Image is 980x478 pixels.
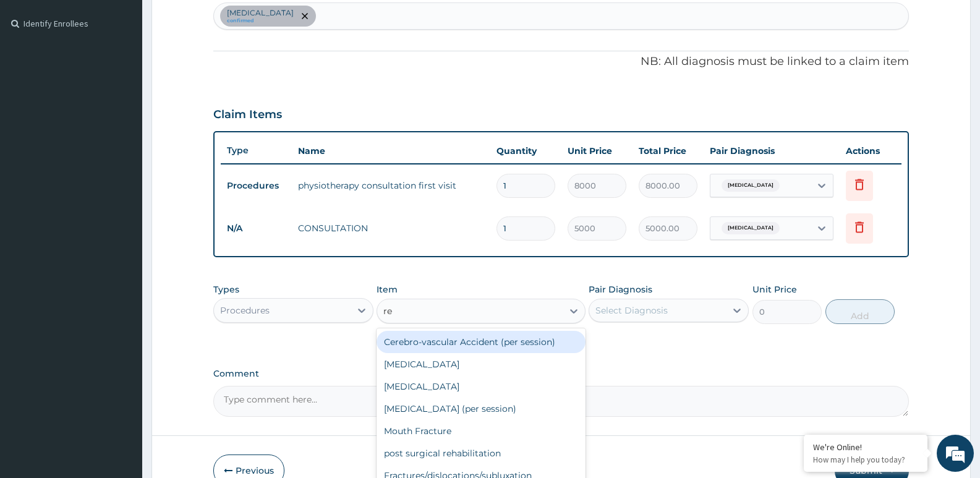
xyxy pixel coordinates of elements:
span: [MEDICAL_DATA] [722,179,780,192]
td: Procedures [221,174,292,197]
span: We're online! [72,156,171,281]
td: N/A [221,217,292,240]
img: d_794563401_company_1708531726252_794563401 [23,62,50,93]
button: Add [825,299,895,324]
h3: Claim Items [213,108,282,122]
th: Quantity [490,139,561,163]
span: remove selection option [299,11,310,22]
div: Procedures [220,304,270,317]
div: We're Online! [813,442,918,453]
td: physiotherapy consultation first visit [292,173,490,198]
div: Select Diagnosis [595,304,668,317]
p: [MEDICAL_DATA] [227,8,294,18]
p: NB: All diagnosis must be linked to a claim item [213,54,909,70]
th: Name [292,139,490,163]
label: Pair Diagnosis [589,283,652,296]
label: Item [377,283,398,296]
div: [MEDICAL_DATA] [377,375,585,398]
th: Unit Price [561,139,633,163]
div: Mouth Fracture [377,420,585,442]
label: Types [213,284,239,295]
div: Chat with us now [64,69,208,85]
textarea: Type your message and hit 'Enter' [6,338,236,381]
div: [MEDICAL_DATA] (per session) [377,398,585,420]
label: Comment [213,369,909,379]
div: [MEDICAL_DATA] [377,353,585,375]
small: confirmed [227,18,294,24]
td: CONSULTATION [292,216,490,241]
th: Type [221,139,292,162]
th: Actions [840,139,901,163]
th: Pair Diagnosis [704,139,840,163]
p: How may I help you today? [813,455,918,465]
span: [MEDICAL_DATA] [722,222,780,234]
label: Unit Price [752,283,797,296]
div: Cerebro-vascular Accident (per session) [377,331,585,353]
th: Total Price [633,139,704,163]
div: Minimize live chat window [203,6,232,36]
div: post surgical rehabilitation [377,442,585,464]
